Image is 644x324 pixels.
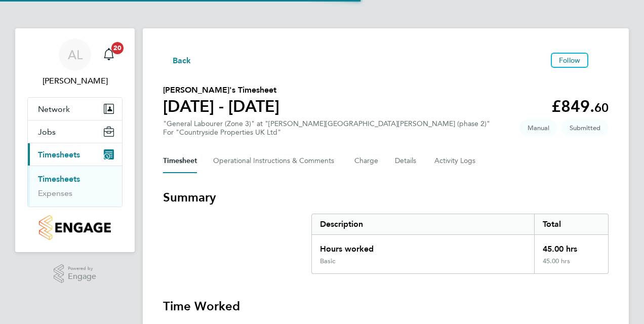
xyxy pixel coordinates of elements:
[434,149,477,173] button: Activity Logs
[395,149,418,173] button: Details
[28,98,122,120] button: Network
[551,97,609,116] app-decimal: £849.
[163,149,197,173] button: Timesheet
[312,235,534,257] div: Hours worked
[27,75,123,87] span: Adam Large
[38,188,72,198] a: Expenses
[163,189,609,206] h3: Summary
[38,150,80,159] span: Timesheets
[38,127,56,137] span: Jobs
[312,214,534,234] div: Description
[354,149,379,173] button: Charge
[28,143,122,166] button: Timesheets
[534,257,608,273] div: 45.00 hrs
[38,174,80,184] a: Timesheets
[163,298,609,314] h3: Time Worked
[163,119,490,137] div: "General Labourer (Zone 3)" at "[PERSON_NAME][GEOGRAPHIC_DATA][PERSON_NAME] (phase 2)"
[15,28,135,252] nav: Main navigation
[28,166,122,207] div: Timesheets
[534,235,608,257] div: 45.00 hrs
[38,104,70,114] span: Network
[559,56,580,65] span: Follow
[39,215,110,240] img: countryside-properties-logo-retina.png
[68,272,96,281] span: Engage
[173,55,191,67] span: Back
[27,38,123,87] a: AL[PERSON_NAME]
[519,119,557,136] span: This timesheet was manually created.
[163,128,490,137] div: For "Countryside Properties UK Ltd"
[320,257,335,265] div: Basic
[54,264,97,283] a: Powered byEngage
[111,42,124,54] span: 20
[594,100,609,115] span: 60
[163,96,279,116] h1: [DATE] - [DATE]
[68,48,83,61] span: AL
[311,214,609,274] div: Summary
[592,58,609,63] button: Timesheets Menu
[163,84,279,96] h2: [PERSON_NAME]'s Timesheet
[561,119,609,136] span: This timesheet is Submitted.
[27,215,123,240] a: Go to home page
[551,53,588,68] button: Follow
[99,38,119,71] a: 20
[68,264,96,273] span: Powered by
[213,149,338,173] button: Operational Instructions & Comments
[163,54,191,66] button: Back
[534,214,608,234] div: Total
[28,120,122,143] button: Jobs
